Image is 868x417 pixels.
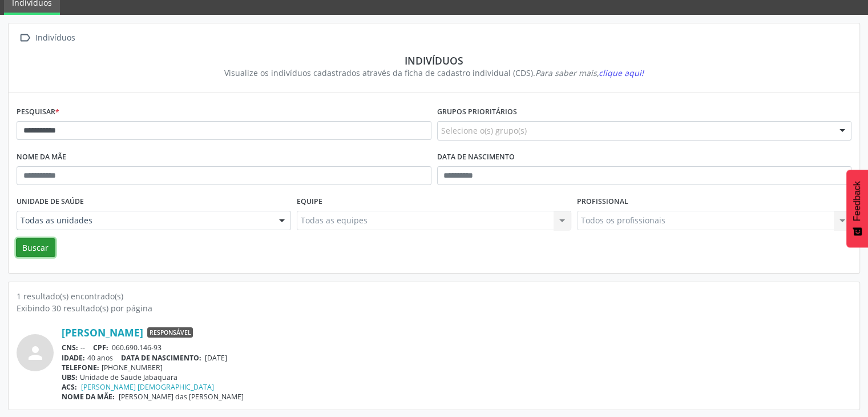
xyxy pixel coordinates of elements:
[62,372,851,382] div: Unidade de Saude Jabaquara
[25,67,843,79] div: Visualize os indivíduos cadastrados através da ficha de cadastro individual (CDS).
[25,343,46,363] i: person
[535,67,644,78] i: Para saber mais,
[21,215,268,226] span: Todas as unidades
[62,392,115,402] span: NOME DA MÃE:
[112,343,162,352] span: 060.690.146-93
[17,103,59,121] label: Pesquisar
[17,193,84,211] label: Unidade de saúde
[119,392,244,402] span: [PERSON_NAME] das [PERSON_NAME]
[147,327,193,338] span: Responsável
[62,343,78,352] span: CNS:
[205,353,227,363] span: [DATE]
[62,353,85,363] span: IDADE:
[17,290,851,302] div: 1 resultado(s) encontrado(s)
[16,238,55,258] button: Buscar
[852,181,862,221] span: Feedback
[846,170,868,247] button: Feedback - Mostrar pesquisa
[62,372,78,382] span: UBS:
[599,67,644,78] span: clique aqui!
[62,363,851,372] div: [PHONE_NUMBER]
[17,302,851,314] div: Exibindo 30 resultado(s) por página
[437,103,517,121] label: Grupos prioritários
[17,30,33,46] i: 
[62,363,99,372] span: TELEFONE:
[17,149,66,166] label: Nome da mãe
[17,30,77,46] a:  Indivíduos
[62,343,851,352] div: --
[441,125,527,137] span: Selecione o(s) grupo(s)
[437,149,515,166] label: Data de nascimento
[62,326,143,339] a: [PERSON_NAME]
[62,353,851,363] div: 40 anos
[121,353,201,363] span: DATA DE NASCIMENTO:
[577,193,628,211] label: Profissional
[62,382,77,392] span: ACS:
[25,54,843,67] div: Indivíduos
[81,382,214,392] a: [PERSON_NAME] [DEMOGRAPHIC_DATA]
[93,343,108,352] span: CPF:
[297,193,322,211] label: Equipe
[33,30,77,46] div: Indivíduos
